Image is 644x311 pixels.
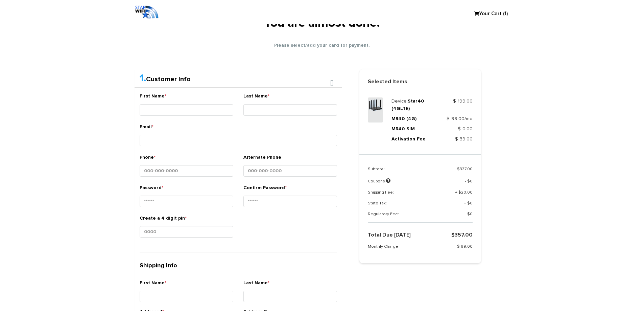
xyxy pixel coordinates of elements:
td: Subtotal: [368,166,435,177]
td: Monthly Charge [368,244,438,255]
label: Last Name [243,93,269,103]
a: MR40 (4G) [391,116,416,121]
td: State Tax: [368,201,435,212]
td: Regulatory Fee: [368,212,435,223]
label: Email [140,124,153,133]
td: + $ [435,201,473,212]
a: Your Cart (1) [471,9,505,19]
td: Device: [391,97,439,115]
a: Star40 (4GLTE) [391,99,424,111]
strong: Total Due [DATE] [368,232,411,238]
td: Coupons [368,177,435,190]
label: Alternate Phone [243,154,281,163]
input: 000-000-0000 [243,165,337,177]
h4: Shipping Info [135,263,342,276]
td: $ 99.00/mo [439,115,473,125]
label: Create a 4 digit pin [140,215,187,225]
label: Last Name [243,280,269,289]
td: $ 39.00 [439,135,473,146]
td: Shipping Fee: [368,190,435,201]
a: 1.Customer Info [140,76,191,83]
td: $ [435,166,473,177]
td: $ 0.00 [439,125,473,135]
label: First Name [140,93,166,103]
span: 0 [470,201,473,205]
span: 0 [470,179,473,183]
span: 337.00 [460,167,473,171]
label: First Name [140,280,166,289]
span: 0 [470,212,473,216]
a: Activation Fee [391,137,426,141]
td: + $ [435,212,473,223]
label: Confirm Password [243,184,287,194]
label: Phone [140,154,156,164]
img: StarWifi [135,5,159,19]
span: 357.00 [455,232,473,238]
input: 000-000-0000 [140,165,233,177]
span: 20.00 [461,191,473,195]
span: 1. [140,73,146,83]
td: + $ [435,190,473,201]
strong: Selected Items [359,78,481,86]
label: Password [140,184,163,194]
td: $ 99.00 [438,244,473,255]
strong: $ [451,232,473,238]
input: 0000 [140,226,233,238]
p: Please select/add your card for payment. [135,42,510,49]
td: - $ [435,177,473,190]
td: $ 199.00 [439,97,473,115]
a: MR40 SIM [391,127,415,131]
